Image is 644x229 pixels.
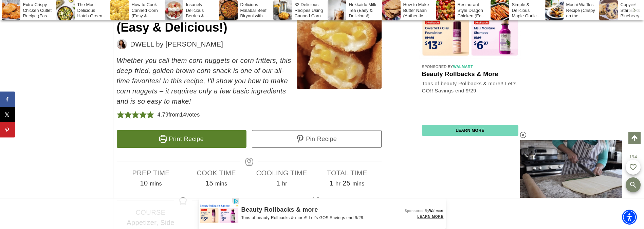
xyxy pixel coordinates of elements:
a: Beauty Rollbacks & more [422,71,518,78]
span: Rate this recipe 4 out of 5 stars [139,110,147,120]
span: mins [352,181,364,187]
span: DWELL by [PERSON_NAME] [130,39,223,49]
a: Learn more [456,128,484,133]
span: Rate this recipe 5 out of 5 stars [147,110,154,120]
span: Walmart [429,209,444,213]
span: 10 [140,179,148,187]
span: hr [282,181,287,187]
span: Walmart [453,65,473,69]
a: Sponsored ByWalmart [422,65,473,69]
span: 25 [343,179,350,187]
div: from votes [158,110,200,120]
span: mins [150,181,162,187]
span: 1 [330,179,334,187]
span: 15 [205,179,213,187]
span: Cooling Time [249,168,315,178]
span: 1 [276,179,280,187]
span: Rate this recipe 2 out of 5 stars [124,110,132,120]
div: Accessibility Menu [622,210,637,225]
a: Tons of beauty Rollbacks & more!! Let’s GO!! Savings end 9/29. [422,80,518,94]
span: How to Make Corn Nuggets (Easy & Delicious!) [117,4,276,34]
a: Scroll to top [628,132,641,144]
span: mins [215,181,227,187]
a: Pin Recipe [252,130,382,148]
span: Total Time [314,168,380,178]
img: OBA_TRANS.png [233,199,239,204]
span: hr [335,181,341,187]
span: Rate this recipe 3 out of 5 stars [132,110,139,120]
a: Learn more [383,213,444,221]
img: Walmart [199,198,239,229]
span: Cook Time [184,168,249,178]
a: Tons of beauty Rollbacks & more!! Let’s GO!! Savings end 9/29. [241,215,383,221]
a: Sponsored ByWalmart [405,209,443,213]
span: 14 [180,112,186,118]
a: Beauty Rollbacks & more [241,207,383,213]
span: Rate this recipe 1 out of 5 stars [117,110,124,120]
span: 4.79 [158,112,169,118]
img: fried corn nuggets cut in half [297,4,382,89]
em: Whether you call them corn nuggets or corn fritters, this deep-fried, golden brown corn snack is ... [117,57,291,105]
a: Print Recipe [117,130,246,148]
img: Walmart [419,3,521,61]
span: Prep Time [118,168,184,178]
